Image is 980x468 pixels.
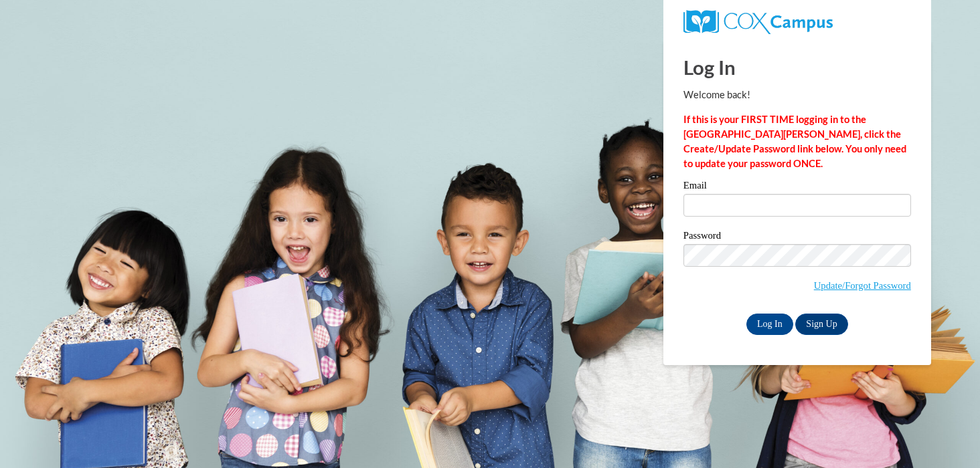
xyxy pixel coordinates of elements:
label: Email [683,181,911,194]
input: Log In [746,314,793,335]
h1: Log In [683,53,911,81]
p: Welcome back! [683,88,911,102]
a: Sign Up [795,314,847,335]
img: COX Campus [683,10,833,34]
a: COX Campus [683,15,833,27]
strong: If this is your FIRST TIME logging in to the [GEOGRAPHIC_DATA][PERSON_NAME], click the Create/Upd... [683,114,906,169]
a: Update/Forgot Password [814,280,911,291]
label: Password [683,231,911,244]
